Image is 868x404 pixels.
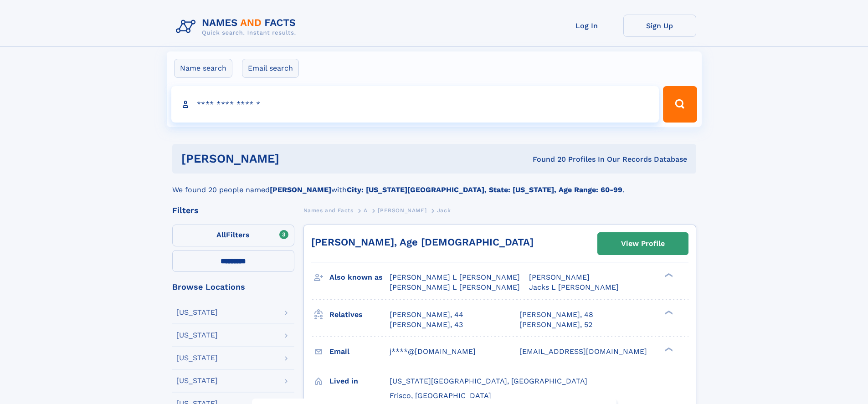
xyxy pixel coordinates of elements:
[216,230,226,239] span: All
[598,233,688,255] a: View Profile
[663,86,697,123] button: Search Button
[329,307,390,322] h3: Relatives
[621,233,665,254] div: View Profile
[270,185,331,194] b: [PERSON_NAME]
[172,225,294,246] label: Filters
[390,377,587,385] span: [US_STATE][GEOGRAPHIC_DATA], [GEOGRAPHIC_DATA]
[347,185,622,194] b: City: [US_STATE][GEOGRAPHIC_DATA], State: [US_STATE], Age Range: 60-99
[329,270,390,285] h3: Also known as
[437,207,451,214] span: Jack
[329,373,390,389] h3: Lived in
[519,347,647,356] span: [EMAIL_ADDRESS][DOMAIN_NAME]
[519,320,592,330] a: [PERSON_NAME], 52
[176,309,218,316] div: [US_STATE]
[329,344,390,359] h3: Email
[378,207,426,214] span: [PERSON_NAME]
[172,174,696,195] div: We found 20 people named with .
[378,205,426,216] a: [PERSON_NAME]
[390,283,520,291] span: [PERSON_NAME] L [PERSON_NAME]
[176,332,218,339] div: [US_STATE]
[623,15,696,37] a: Sign Up
[390,320,463,330] a: [PERSON_NAME], 43
[406,154,687,164] div: Found 20 Profiles In Our Records Database
[550,15,623,37] a: Log In
[176,354,218,362] div: [US_STATE]
[176,377,218,384] div: [US_STATE]
[311,236,534,248] a: [PERSON_NAME], Age [DEMOGRAPHIC_DATA]
[663,346,673,352] div: ❯
[171,86,659,123] input: search input
[390,391,491,400] span: Frisco, [GEOGRAPHIC_DATA]
[364,207,368,214] span: A
[174,59,232,78] label: Name search
[364,205,368,216] a: A
[390,273,520,281] span: [PERSON_NAME] L [PERSON_NAME]
[663,272,673,278] div: ❯
[172,206,294,215] div: Filters
[172,15,303,39] img: Logo Names and Facts
[181,153,406,164] h1: [PERSON_NAME]
[390,310,463,320] a: [PERSON_NAME], 44
[529,283,619,291] span: Jacks L [PERSON_NAME]
[242,59,299,78] label: Email search
[663,309,673,315] div: ❯
[519,310,593,320] a: [PERSON_NAME], 48
[303,205,354,216] a: Names and Facts
[172,283,294,291] div: Browse Locations
[529,273,590,281] span: [PERSON_NAME]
